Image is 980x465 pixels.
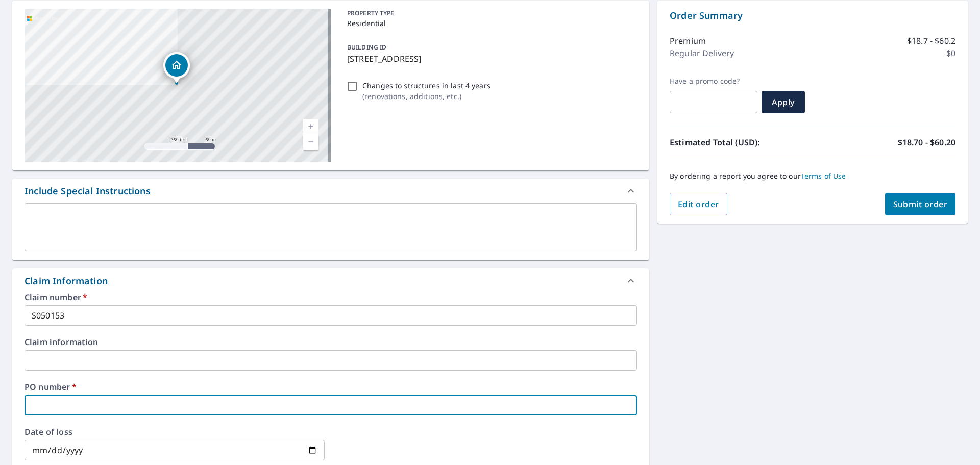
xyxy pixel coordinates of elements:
[762,91,805,113] button: Apply
[670,193,727,215] button: Edit order
[347,43,386,52] p: BUILDING ID
[303,119,318,134] a: Current Level 17, Zoom In
[12,179,649,203] div: Include Special Instructions
[946,47,955,59] p: $0
[12,268,649,293] div: Claim Information
[670,172,955,181] p: By ordering a report you agree to our
[347,9,633,18] p: PROPERTY TYPE
[907,35,955,47] p: $18.7 - $60.2
[362,91,491,102] p: ( renovations, additions, etc. )
[347,18,633,29] p: Residential
[24,428,325,436] label: Date of loss
[670,9,955,22] p: Order Summary
[362,80,491,91] p: Changes to structures in last 4 years
[670,136,813,149] p: Estimated Total (USD):
[303,134,318,150] a: Current Level 17, Zoom Out
[893,199,948,210] span: Submit order
[24,338,637,346] label: Claim information
[24,293,637,301] label: Claim number
[898,136,955,149] p: $18.70 - $60.20
[24,383,637,391] label: PO number
[24,274,108,288] div: Claim Information
[24,184,151,198] div: Include Special Instructions
[678,199,719,210] span: Edit order
[670,47,734,59] p: Regular Delivery
[347,53,633,65] p: [STREET_ADDRESS]
[670,77,757,86] label: Have a promo code?
[163,52,190,84] div: Dropped pin, building 1, Residential property, 4703 Rabbit Hash Rd Union, KY 41091
[770,96,797,108] span: Apply
[801,171,846,181] a: Terms of Use
[670,35,706,47] p: Premium
[885,193,956,215] button: Submit order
